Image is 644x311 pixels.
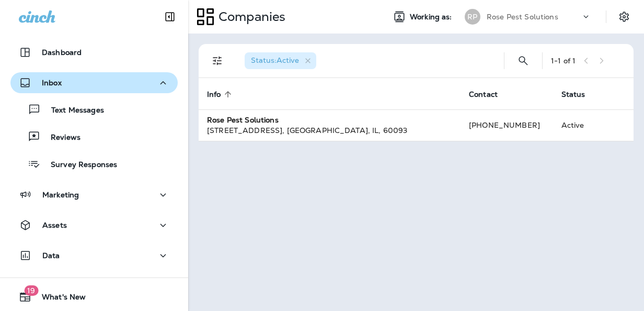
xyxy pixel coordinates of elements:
[10,126,178,148] button: Reviews
[31,293,86,305] span: What's New
[42,79,62,87] p: Inbox
[461,109,553,141] td: [PHONE_NUMBER]
[214,9,285,25] p: Companies
[40,133,80,143] p: Reviews
[513,50,534,71] button: Search Companies
[10,42,178,63] button: Dashboard
[24,285,38,296] span: 19
[42,221,67,229] p: Assets
[551,57,576,65] div: 1 - 1 of 1
[251,55,299,65] span: Status : Active
[207,125,452,136] div: [STREET_ADDRESS] , [GEOGRAPHIC_DATA] , IL , 60093
[207,115,279,125] strong: Rose Pest Solutions
[207,90,235,99] span: Info
[487,13,558,21] p: Rose Pest Solutions
[207,50,228,71] button: Filters
[41,106,104,116] p: Text Messages
[10,286,178,307] button: 19What's New
[561,90,585,99] span: Status
[245,52,316,69] div: Status:Active
[42,191,79,199] p: Marketing
[615,7,634,26] button: Settings
[40,160,117,170] p: Survey Responses
[10,245,178,266] button: Data
[10,72,178,93] button: Inbox
[10,215,178,236] button: Assets
[42,251,60,260] p: Data
[469,90,498,99] span: Contact
[410,13,454,21] span: Working as:
[561,90,599,99] span: Status
[42,48,82,57] p: Dashboard
[553,109,607,141] td: Active
[465,9,480,25] div: RP
[469,90,511,99] span: Contact
[155,6,185,27] button: Collapse Sidebar
[10,98,178,120] button: Text Messages
[10,153,178,175] button: Survey Responses
[10,184,178,205] button: Marketing
[207,90,221,99] span: Info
